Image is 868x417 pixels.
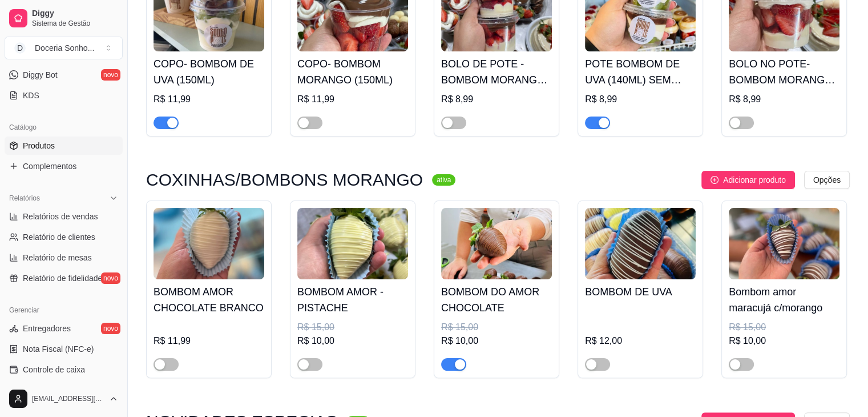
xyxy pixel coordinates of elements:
span: Diggy [32,9,118,19]
a: Complementos [5,157,123,175]
h4: BOLO DE POTE - BOMBOM MORANGO (140ML) SEM BOLO [441,56,552,88]
span: Relatório de clientes [23,231,95,243]
h4: BOMBOM DO AMOR CHOCOLATE [441,284,552,316]
a: KDS [5,86,123,105]
img: product-image [154,208,264,279]
h4: BOMBOM AMOR CHOCOLATE BRANCO [154,284,264,316]
button: Opções [804,171,850,189]
div: R$ 15,00 [729,320,839,334]
h3: COXINHAS/BOMBONS MORANGO [146,173,423,187]
a: Relatórios de vendas [5,207,123,226]
a: Produtos [5,137,123,155]
button: Select a team [5,37,123,59]
h4: BOMBOM AMOR -PISTACHE [297,284,408,316]
img: product-image [297,208,408,279]
div: R$ 10,00 [729,334,839,348]
div: Gerenciar [5,301,123,319]
a: Relatório de fidelidadenovo [5,269,123,287]
div: R$ 15,00 [297,320,408,334]
a: Entregadoresnovo [5,319,123,338]
button: Adicionar produto [701,171,795,189]
div: R$ 11,99 [154,93,264,106]
span: plus-circle [710,176,718,184]
span: Sistema de Gestão [32,19,118,28]
div: R$ 8,99 [729,93,839,106]
div: R$ 11,99 [154,334,264,348]
h4: COPO- BOMBOM DE UVA (150ML) [154,56,264,88]
button: [EMAIL_ADDRESS][DOMAIN_NAME] [5,385,123,412]
a: Relatório de mesas [5,248,123,267]
span: [EMAIL_ADDRESS][DOMAIN_NAME] [32,394,104,403]
span: Diggy Bot [23,69,58,81]
span: KDS [23,90,39,101]
a: Relatório de clientes [5,228,123,246]
span: Nota Fiscal (NFC-e) [23,343,94,355]
img: product-image [729,208,839,279]
span: D [14,42,26,54]
h4: Bombom amor maracujá c/morango [729,284,839,316]
a: Diggy Botnovo [5,66,123,84]
span: Produtos [23,140,55,151]
span: Relatório de mesas [23,252,92,263]
img: product-image [585,208,696,279]
h4: POTE BOMBOM DE UVA (140ML) SEM BOLO [585,56,696,88]
span: Controle de caixa [23,364,85,375]
img: product-image [441,208,552,279]
span: Relatório de fidelidade [23,272,102,284]
sup: ativa [432,174,455,186]
a: Controle de caixa [5,360,123,379]
div: R$ 10,00 [297,334,408,348]
div: R$ 11,99 [297,93,408,106]
span: Relatórios [9,194,40,203]
span: Complementos [23,161,76,172]
div: R$ 15,00 [441,320,552,334]
div: Doceria Sonho ... [35,42,94,54]
a: Nota Fiscal (NFC-e) [5,340,123,358]
div: R$ 8,99 [441,93,552,106]
h4: COPO- BOMBOM MORANGO (150ML) [297,56,408,88]
span: Entregadores [23,323,71,334]
div: R$ 8,99 [585,93,696,106]
div: Catálogo [5,118,123,137]
span: Relatórios de vendas [23,211,98,222]
span: Adicionar produto [723,174,786,186]
div: R$ 10,00 [441,334,552,348]
h4: BOMBOM DE UVA [585,284,696,300]
h4: BOLO NO POTE- BOMBOM MORANGO DE NINHO (120ML) SEM BOLO [729,56,839,88]
a: DiggySistema de Gestão [5,5,123,32]
span: Opções [813,174,841,186]
div: R$ 12,00 [585,334,696,348]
